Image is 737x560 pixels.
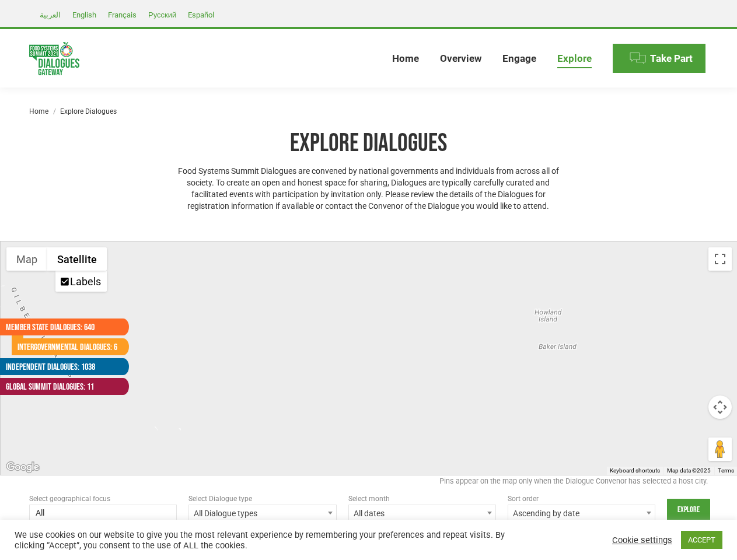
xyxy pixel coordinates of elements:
[70,275,101,288] label: Labels
[708,247,732,271] button: Toggle fullscreen view
[57,272,106,290] li: Labels
[718,467,734,474] a: Terms
[29,107,48,116] a: Home
[67,8,102,22] a: English
[188,505,336,521] span: All Dialogue types
[188,10,214,19] span: Español
[12,338,117,355] a: Intergovernmental Dialogues: 6
[47,247,107,271] button: Show satellite imagery
[681,531,722,549] a: ACCEPT
[29,475,708,493] div: Pins appear on the map only when the Dialogue Convenor has selected a host city.
[29,42,79,75] img: Food Systems Summit Dialogues
[440,52,481,65] span: Overview
[612,535,672,545] a: Cookie settings
[182,8,220,22] a: Español
[708,437,732,461] button: Drag Pegman onto the map to open Street View
[189,505,336,521] span: All Dialogue types
[55,271,107,292] ul: Show satellite imagery
[29,493,177,505] div: Select geographical focus
[34,8,67,22] a: العربية
[172,165,565,212] p: Food Systems Summit Dialogues are convened by national governments and individuals from across al...
[108,10,137,19] span: Français
[667,499,710,521] input: Explore
[708,395,732,419] button: Map camera controls
[6,247,47,271] button: Show street map
[148,10,176,19] span: Русский
[4,460,42,475] a: Open this area in Google Maps (opens a new window)
[557,52,592,65] span: Explore
[508,493,655,505] div: Sort order
[188,493,336,505] div: Select Dialogue type
[508,505,655,521] span: Ascending by date
[142,8,182,22] a: Русский
[60,107,117,116] span: Explore Dialogues
[40,10,61,19] span: العربية
[610,467,660,475] button: Keyboard shortcuts
[392,52,419,65] span: Home
[667,467,711,474] span: Map data ©2025
[15,530,510,551] div: We use cookies on our website to give you the most relevant experience by remembering your prefer...
[502,52,536,65] span: Engage
[650,52,693,65] span: Take Part
[72,10,96,19] span: English
[102,8,142,22] a: Français
[348,493,496,505] div: Select month
[4,460,42,475] img: Google
[172,128,565,159] h1: Explore Dialogues
[629,50,647,67] img: Menu icon
[349,505,495,521] span: All dates
[348,505,496,521] span: All dates
[508,505,655,521] span: Ascending by date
